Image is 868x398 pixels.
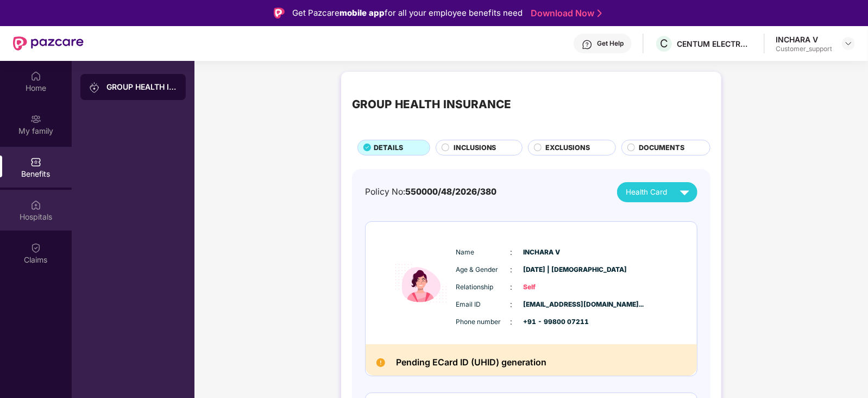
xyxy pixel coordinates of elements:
span: : [511,316,513,328]
img: svg+xml;base64,PHN2ZyB4bWxucz0iaHR0cDovL3d3dy53My5vcmcvMjAwMC9zdmciIHZpZXdCb3g9IjAgMCAyNCAyNCIgd2... [675,183,694,202]
span: Phone number [456,317,511,327]
span: DOCUMENTS [639,142,685,153]
span: C [660,37,668,50]
img: svg+xml;base64,PHN2ZyBpZD0iSG9tZSIgeG1sbnM9Imh0dHA6Ly93d3cudzMub3JnLzIwMDAvc3ZnIiB3aWR0aD0iMjAiIG... [30,71,41,82]
img: Pending [376,358,385,367]
div: Policy No: [365,185,496,199]
img: svg+xml;base64,PHN2ZyB3aWR0aD0iMjAiIGhlaWdodD0iMjAiIHZpZXdCb3g9IjAgMCAyMCAyMCIgZmlsbD0ibm9uZSIgeG... [89,82,100,93]
span: Relationship [456,282,511,293]
span: : [511,246,513,258]
span: +91 - 99800 07211 [524,317,578,327]
img: svg+xml;base64,PHN2ZyB3aWR0aD0iMjAiIGhlaWdodD0iMjAiIHZpZXdCb3g9IjAgMCAyMCAyMCIgZmlsbD0ibm9uZSIgeG... [30,114,41,125]
span: EXCLUSIONS [545,142,590,153]
button: Health Card [617,182,697,202]
span: 550000/48/2026/380 [405,186,496,197]
h2: Pending ECard ID (UHID) generation [396,355,546,370]
span: Age & Gender [456,265,511,275]
div: GROUP HEALTH INSURANCE [352,96,511,113]
span: Health Card [626,186,667,198]
img: Stroke [597,8,602,19]
span: : [511,298,513,310]
div: Get Pazcare for all your employee benefits need [292,7,523,20]
div: CENTUM ELECTRONICS LIMITED [677,39,753,49]
span: Email ID [456,300,511,310]
span: DETAILS [374,142,403,153]
img: Logo [274,8,285,18]
a: Download Now [531,8,599,19]
span: Name [456,247,511,258]
img: New Pazcare Logo [13,36,84,51]
span: [DATE] | [DEMOGRAPHIC_DATA] [524,265,578,275]
strong: mobile app [339,8,385,18]
img: svg+xml;base64,PHN2ZyBpZD0iSGVscC0zMngzMiIgeG1sbnM9Imh0dHA6Ly93d3cudzMub3JnLzIwMDAvc3ZnIiB3aWR0aD... [582,39,593,50]
img: svg+xml;base64,PHN2ZyBpZD0iSG9zcGl0YWxzIiB4bWxucz0iaHR0cDovL3d3dy53My5vcmcvMjAwMC9zdmciIHdpZHRoPS... [30,200,41,210]
span: : [511,264,513,276]
img: icon [388,234,454,332]
div: INCHARA V [776,34,832,45]
span: : [511,281,513,293]
div: Get Help [597,39,624,48]
div: GROUP HEALTH INSURANCE [106,82,177,92]
div: Customer_support [776,45,832,53]
span: [EMAIL_ADDRESS][DOMAIN_NAME]... [524,300,578,310]
span: INCLUSIONS [454,142,496,153]
img: svg+xml;base64,PHN2ZyBpZD0iQmVuZWZpdHMiIHhtbG5zPSJodHRwOi8vd3d3LnczLm9yZy8yMDAwL3N2ZyIgd2lkdGg9Ij... [30,157,41,167]
span: INCHARA V [524,247,578,258]
img: svg+xml;base64,PHN2ZyBpZD0iQ2xhaW0iIHhtbG5zPSJodHRwOi8vd3d3LnczLm9yZy8yMDAwL3N2ZyIgd2lkdGg9IjIwIi... [30,242,41,253]
span: Self [524,282,578,293]
img: svg+xml;base64,PHN2ZyBpZD0iRHJvcGRvd24tMzJ4MzIiIHhtbG5zPSJodHRwOi8vd3d3LnczLm9yZy8yMDAwL3N2ZyIgd2... [844,39,853,48]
